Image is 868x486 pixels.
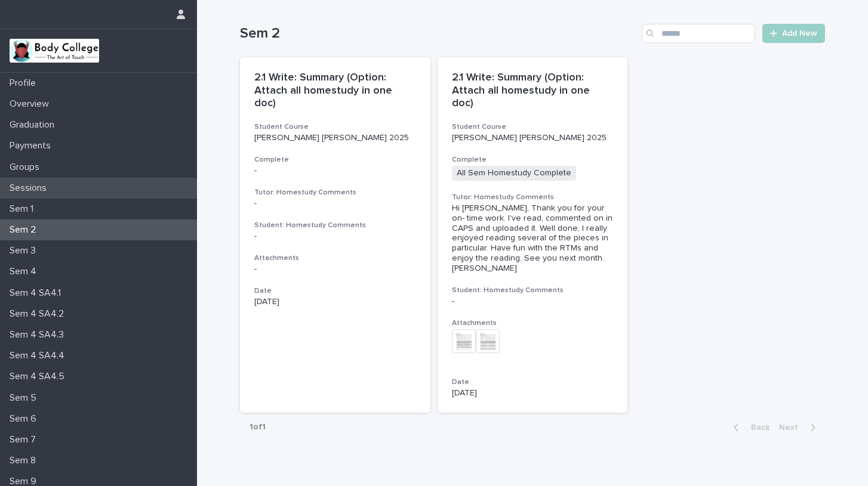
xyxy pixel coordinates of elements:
p: Sem 2 [5,224,45,236]
img: xvtzy2PTuGgGH0xbwGb2 [10,39,99,63]
input: Search [642,24,755,43]
p: [PERSON_NAME] [PERSON_NAME] 2025 [254,133,416,143]
p: Sem 1 [5,203,43,215]
div: - [254,199,416,209]
p: Payments [5,140,60,151]
a: 2.1 Write: Summary (Option: Attach all homestudy in one doc)Student Course[PERSON_NAME] [PERSON_N... [438,57,628,413]
p: Sem 3 [5,245,45,256]
p: Sem 5 [5,392,46,404]
h3: Tutor: Homestudy Comments [452,193,614,202]
p: Sessions [5,182,56,194]
p: Sem 6 [5,413,46,425]
div: - [452,296,614,307]
p: [DATE] [254,297,416,307]
p: Sem 8 [5,455,45,466]
p: Graduation [5,119,64,131]
h3: Student Course [254,122,416,132]
h3: Attachments [254,253,416,263]
h3: Date [452,377,614,387]
h3: Attachments [452,318,614,328]
a: Add New [762,24,825,43]
p: 1 of 1 [240,413,275,442]
a: 2.1 Write: Summary (Option: Attach all homestudy in one doc)Student Course[PERSON_NAME] [PERSON_N... [240,57,430,413]
p: 2.1 Write: Summary (Option: Attach all homestudy in one doc) [254,72,416,110]
p: Sem 4 SA4.4 [5,350,74,361]
button: Back [724,422,774,433]
p: - [254,264,416,274]
span: All Sem Homestudy Complete [452,166,576,181]
h3: Complete [452,155,614,165]
p: [PERSON_NAME] [PERSON_NAME] 2025 [452,133,614,143]
p: Groups [5,162,49,173]
div: - [254,231,416,242]
p: Sem 4 SA4.1 [5,287,70,299]
p: Overview [5,98,59,110]
span: Add New [782,29,817,38]
h3: Tutor: Homestudy Comments [254,188,416,197]
p: [DATE] [452,388,614,398]
button: Next [774,422,825,433]
p: Sem 4 SA4.3 [5,329,73,340]
p: Sem 4 [5,266,46,277]
h3: Complete [254,155,416,165]
h3: Student: Homestudy Comments [254,221,416,230]
div: Hi [PERSON_NAME], Thank you for your on- time work. I've read, commented on in CAPS and uploaded ... [452,203,614,274]
p: - [254,166,416,176]
p: Sem 4 SA4.2 [5,308,73,320]
p: Sem 4 SA4.5 [5,371,74,382]
p: Profile [5,78,45,89]
h3: Date [254,286,416,296]
h1: Sem 2 [240,25,637,42]
h3: Student: Homestudy Comments [452,286,614,295]
p: 2.1 Write: Summary (Option: Attach all homestudy in one doc) [452,72,614,110]
p: Sem 7 [5,434,45,445]
span: Next [779,423,805,432]
h3: Student Course [452,122,614,132]
span: Back [744,423,769,432]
